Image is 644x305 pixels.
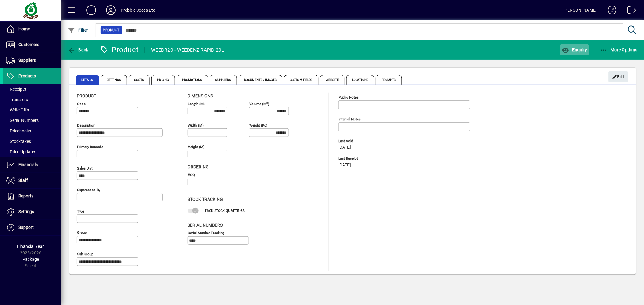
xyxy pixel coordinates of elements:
mat-label: EOQ [188,173,195,177]
button: Back [66,44,90,55]
span: Receipts [6,87,26,92]
a: Transfers [3,94,61,105]
mat-label: Description [77,123,95,127]
span: Pricebooks [6,128,31,133]
div: Prebble Seeds Ltd [121,5,156,15]
span: Ordering [188,164,209,169]
span: Track stock quantities [203,208,245,213]
span: Serial Numbers [6,118,39,123]
a: Pricebooks [3,126,61,136]
span: Back [68,47,88,52]
span: Locations [346,75,374,85]
span: Website [320,75,345,85]
a: Support [3,220,61,235]
div: WEEDR20 - WEEDENZ RAPID 20L [151,45,224,55]
span: Customers [18,42,39,47]
mat-label: Height (m) [188,145,204,149]
span: Dimensions [188,93,213,98]
mat-label: Superseded by [77,188,100,192]
span: Enquiry [562,47,587,52]
span: Promotions [177,75,208,85]
span: Settings [101,75,127,85]
span: Stocktakes [6,139,31,144]
mat-label: Sub group [77,252,93,256]
span: Suppliers [18,58,36,63]
span: [DATE] [338,145,351,150]
a: Settings [3,204,61,220]
button: Profile [101,5,121,16]
span: Suppliers [210,75,237,85]
span: Documents / Images [239,75,283,85]
span: More Options [600,47,638,52]
span: Product [77,93,96,98]
a: Suppliers [3,53,61,68]
span: Reports [18,194,33,198]
span: Details [76,75,99,85]
mat-label: Internal Notes [339,117,361,121]
button: Add [81,5,101,16]
span: [DATE] [338,163,351,168]
mat-label: Serial Number tracking [188,231,224,235]
div: [PERSON_NAME] [564,5,597,15]
span: Stock Tracking [188,197,223,202]
span: Support [18,225,34,230]
mat-label: Length (m) [188,102,205,106]
mat-label: Width (m) [188,123,204,127]
span: Last Sold [338,139,430,143]
span: Edit [612,72,625,82]
a: Home [3,22,61,37]
a: Knowledge Base [603,1,617,21]
span: Prompts [376,75,402,85]
a: Stocktakes [3,136,61,147]
button: Filter [66,25,90,36]
span: Financials [18,162,38,167]
a: Price Updates [3,147,61,157]
span: Staff [18,178,28,183]
span: Transfers [6,97,28,102]
mat-label: Weight (Kg) [249,123,267,127]
a: Write Offs [3,105,61,115]
span: Costs [129,75,150,85]
a: Receipts [3,84,61,94]
mat-label: Sales unit [77,166,93,170]
span: Settings [18,209,34,214]
a: Serial Numbers [3,115,61,126]
span: Products [18,73,36,78]
mat-label: Primary barcode [77,145,103,149]
mat-label: Public Notes [339,95,359,100]
span: Last Receipt [338,157,430,161]
mat-label: Type [77,209,84,213]
span: Price Updates [6,149,36,154]
span: Product [103,27,120,33]
span: Financial Year [17,244,44,249]
button: More Options [599,44,639,55]
span: Custom Fields [284,75,318,85]
span: Filter [68,28,88,33]
span: Serial Numbers [188,223,223,228]
button: Enquiry [560,44,589,55]
sup: 3 [266,101,268,104]
span: Write Offs [6,108,29,112]
a: Financials [3,157,61,173]
span: Pricing [151,75,175,85]
mat-label: Volume (m ) [249,102,269,106]
span: Home [18,26,30,31]
a: Staff [3,173,61,188]
a: Logout [623,1,636,21]
button: Edit [609,71,628,82]
a: Customers [3,37,61,53]
div: Product [100,45,139,55]
mat-label: Group [77,231,87,235]
span: Package [22,257,39,262]
a: Reports [3,189,61,204]
mat-label: Code [77,102,86,106]
app-page-header-button: Back [61,44,95,55]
